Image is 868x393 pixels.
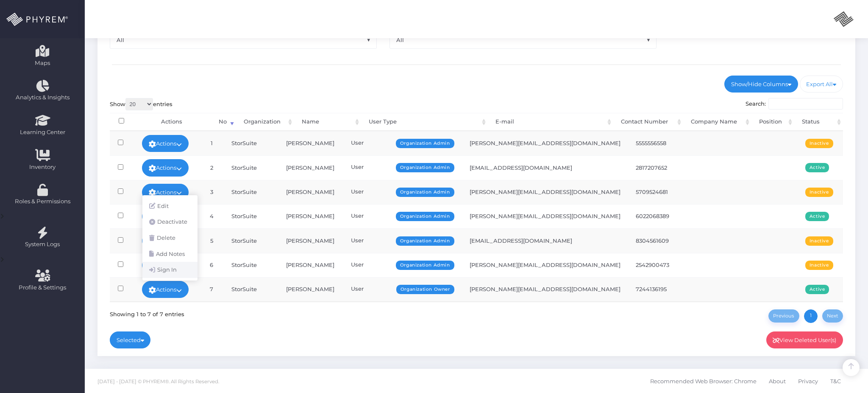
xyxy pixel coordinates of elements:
[798,373,818,390] span: Privacy
[628,204,694,228] td: 6022068389
[210,113,236,131] th: No: activate to sort column ascending
[628,155,694,180] td: 2817207652
[125,98,153,110] select: Showentries
[396,188,454,197] span: Organization Admin
[351,212,454,220] div: User
[351,261,454,269] div: User
[278,204,343,228] td: [PERSON_NAME]
[462,204,628,228] td: [PERSON_NAME][EMAIL_ADDRESS][DOMAIN_NAME]
[278,180,343,204] td: [PERSON_NAME]
[110,32,376,48] span: All
[199,180,224,204] td: 3
[133,113,209,131] th: Actions
[224,277,278,301] td: StorSuite
[628,180,694,204] td: 5709524681
[142,135,189,152] a: Actions
[805,212,829,221] span: Active
[751,113,794,131] th: Position: activate to sort column ascending
[396,285,454,294] span: Organization Owner
[110,31,377,48] span: All
[805,163,829,172] span: Active
[351,188,454,196] div: User
[110,308,184,318] div: Showing 1 to 7 of 7 entries
[351,163,454,171] div: User
[224,180,278,204] td: StorSuite
[19,284,66,292] span: Profile & Settings
[351,285,454,293] div: User
[142,184,189,201] a: Actions
[361,113,488,131] th: User Type: activate to sort column ascending
[396,139,454,148] span: Organization Admin
[236,113,295,131] th: Organization: activate to sort column ascending
[800,76,843,93] a: Export All
[724,76,798,93] a: Show/Hide Columns
[6,197,79,206] span: Roles & Permissions
[142,230,198,246] a: Delete
[224,131,278,155] td: StorSuite
[110,98,172,110] label: Show entries
[830,373,841,390] span: T&C
[462,180,628,204] td: [PERSON_NAME][EMAIL_ADDRESS][DOMAIN_NAME]
[224,228,278,253] td: StorSuite
[769,373,786,390] span: About
[142,214,198,230] a: Deactivate
[462,228,628,253] td: [EMAIL_ADDRESS][DOMAIN_NAME]
[804,309,818,323] a: 1
[390,32,656,48] span: All
[396,163,454,172] span: Organization Admin
[199,253,224,277] td: 6
[278,253,343,277] td: [PERSON_NAME]
[805,139,833,148] span: Inactive
[294,113,361,131] th: Name: activate to sort column ascending
[6,93,79,102] span: Analytics & Insights
[389,31,657,48] span: All
[768,98,843,110] input: Search:
[278,277,343,301] td: [PERSON_NAME]
[278,131,343,155] td: [PERSON_NAME]
[628,253,694,277] td: 2542900473
[613,113,683,131] th: Contact Number: activate to sort column ascending
[199,228,224,253] td: 5
[142,262,198,278] a: Sign In
[35,59,50,67] span: Maps
[805,236,833,246] span: Inactive
[199,277,224,301] td: 7
[628,131,694,155] td: 5555556558
[462,253,628,277] td: [PERSON_NAME][EMAIL_ADDRESS][DOMAIN_NAME]
[278,228,343,253] td: [PERSON_NAME]
[766,331,843,348] a: View Deleted User(s)
[628,228,694,253] td: 8304561609
[224,253,278,277] td: StorSuite
[805,285,829,294] span: Active
[224,155,278,180] td: StorSuite
[462,155,628,180] td: [EMAIL_ADDRESS][DOMAIN_NAME]
[199,131,224,155] td: 1
[142,281,189,298] a: Actions
[396,236,454,246] span: Organization Admin
[278,155,343,180] td: [PERSON_NAME]
[110,331,151,348] a: Selected
[462,277,628,301] td: [PERSON_NAME][EMAIL_ADDRESS][DOMAIN_NAME]
[142,159,189,176] a: Actions
[6,163,79,171] span: Inventory
[224,204,278,228] td: StorSuite
[628,277,694,301] td: 7244136195
[6,240,79,249] span: System Logs
[6,128,79,137] span: Learning Center
[650,373,757,390] span: Recommended Web Browser: Chrome
[351,236,454,245] div: User
[199,155,224,180] td: 2
[142,246,198,262] a: Add Notes
[97,379,219,385] span: [DATE] - [DATE] © PHYREM®. All Rights Reserved.
[351,139,454,147] div: User
[746,98,843,110] label: Search:
[462,131,628,155] td: [PERSON_NAME][EMAIL_ADDRESS][DOMAIN_NAME]
[794,113,843,131] th: Status: activate to sort column ascending
[805,188,833,197] span: Inactive
[488,113,613,131] th: E-mail: activate to sort column ascending
[805,261,833,270] span: Inactive
[396,212,454,221] span: Organization Admin
[199,204,224,228] td: 4
[396,261,454,270] span: Organization Admin
[142,198,198,214] a: Edit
